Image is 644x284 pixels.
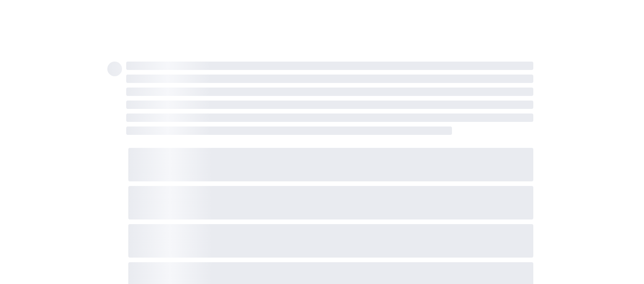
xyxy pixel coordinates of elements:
span: ‌ [107,62,122,76]
span: ‌ [126,114,533,122]
span: ‌ [126,127,452,135]
span: ‌ [126,62,533,70]
span: ‌ [126,88,533,96]
span: ‌ [128,186,533,219]
span: ‌ [126,75,533,83]
span: ‌ [128,224,533,258]
span: ‌ [126,101,533,109]
span: ‌ [128,148,533,181]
